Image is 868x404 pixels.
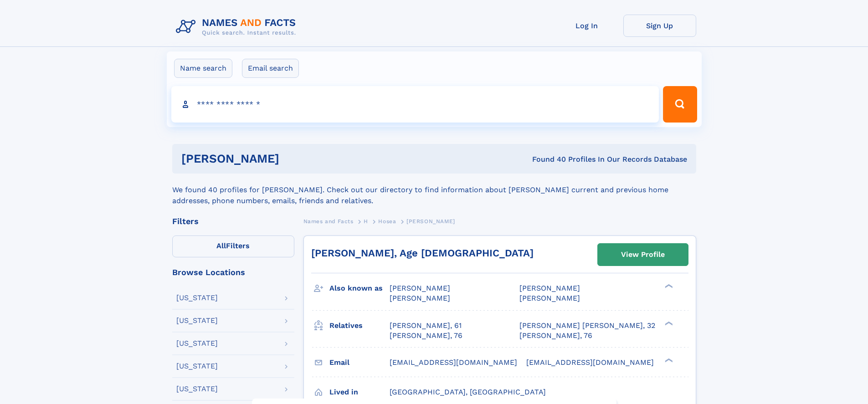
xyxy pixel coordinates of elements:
img: Logo Names and Facts [172,15,303,39]
div: View Profile [621,244,665,265]
label: Filters [172,235,294,257]
a: [PERSON_NAME], 61 [390,321,462,331]
div: [US_STATE] [176,317,218,324]
div: Filters [172,217,294,225]
span: [GEOGRAPHIC_DATA], [GEOGRAPHIC_DATA] [390,388,546,396]
label: Name search [174,59,232,78]
span: [PERSON_NAME] [519,294,580,302]
span: [PERSON_NAME] [519,284,580,292]
span: [PERSON_NAME] [390,284,450,292]
a: Sign Up [623,15,696,37]
a: H [364,215,368,227]
a: [PERSON_NAME], 76 [519,331,592,341]
h1: [PERSON_NAME] [181,153,406,164]
div: We found 40 profiles for [PERSON_NAME]. Check out our directory to find information about [PERSON... [172,174,696,206]
h3: Relatives [329,318,390,333]
span: [PERSON_NAME] [390,294,450,302]
div: [US_STATE] [176,363,218,370]
h3: Lived in [329,384,390,400]
input: search input [171,86,659,123]
div: [US_STATE] [176,340,218,347]
a: Hosea [378,215,396,227]
div: ❯ [663,357,673,363]
a: View Profile [598,244,688,266]
span: [PERSON_NAME] [406,218,455,225]
label: Email search [242,59,299,78]
span: All [216,241,226,250]
div: Browse Locations [172,268,294,276]
h3: Email [329,355,390,370]
div: ❯ [663,320,673,326]
div: [US_STATE] [176,385,218,393]
a: [PERSON_NAME], Age [DEMOGRAPHIC_DATA] [311,247,534,259]
a: Log In [550,15,623,37]
span: H [364,218,368,225]
div: Found 40 Profiles In Our Records Database [406,154,687,164]
a: Names and Facts [303,215,354,227]
div: ❯ [663,283,673,289]
button: Search Button [663,86,697,123]
div: [US_STATE] [176,294,218,302]
a: [PERSON_NAME], 76 [390,331,462,341]
span: [EMAIL_ADDRESS][DOMAIN_NAME] [526,358,654,367]
span: Hosea [378,218,396,225]
h3: Also known as [329,281,390,296]
a: [PERSON_NAME] [PERSON_NAME], 32 [519,321,655,331]
span: [EMAIL_ADDRESS][DOMAIN_NAME] [390,358,517,367]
